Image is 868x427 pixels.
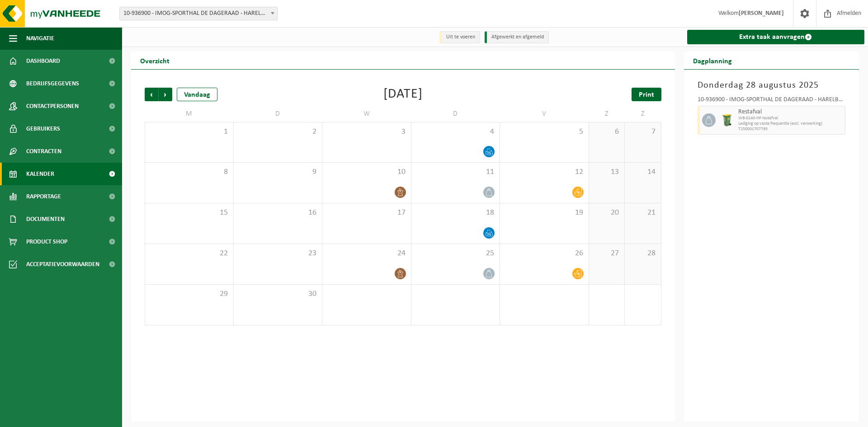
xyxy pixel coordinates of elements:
span: 4 [416,127,495,137]
li: Afgewerkt en afgemeld [485,31,549,43]
span: Print [639,91,654,99]
span: Vorige [145,88,158,101]
span: Lediging op vaste frequentie (excl. verwerking) [738,121,843,127]
td: Z [625,106,661,122]
span: 10-936900 - IMOG-SPORTHAL DE DAGERAAD - HARELBEKE [120,7,277,20]
h2: Overzicht [131,52,179,69]
a: Extra taak aanvragen [687,30,865,44]
span: 14 [629,167,656,177]
td: D [411,106,500,122]
span: Product Shop [26,230,67,253]
span: T250001707795 [738,127,843,132]
span: 28 [629,249,656,258]
div: Vandaag [177,88,217,101]
td: Z [589,106,625,122]
span: 30 [238,289,318,299]
span: 27 [594,249,620,258]
span: 8 [150,167,229,177]
span: 19 [505,208,584,218]
span: 2 [238,127,318,137]
span: 18 [416,208,495,218]
span: 10-936900 - IMOG-SPORTHAL DE DAGERAAD - HARELBEKE [119,7,278,20]
span: Rapportage [26,185,61,208]
div: [DATE] [383,88,423,101]
a: Print [632,88,661,101]
span: 25 [416,249,495,258]
strong: [PERSON_NAME] [739,10,784,17]
h3: Donderdag 28 augustus 2025 [698,79,846,92]
span: Bedrijfsgegevens [26,72,79,95]
span: 7 [629,127,656,137]
span: 9 [238,167,318,177]
span: Kalender [26,163,54,185]
span: 22 [150,249,229,258]
span: 13 [594,167,620,177]
span: 16 [238,208,318,218]
span: Contracten [26,140,61,163]
span: 23 [238,249,318,258]
span: 20 [594,208,620,218]
img: WB-0240-HPE-GN-50 [720,113,734,127]
span: 10 [327,167,406,177]
td: M [145,106,234,122]
span: 3 [327,127,406,137]
span: 5 [505,127,584,137]
span: 29 [150,289,229,299]
span: Documenten [26,208,65,230]
span: Gebruikers [26,117,60,140]
span: 26 [505,249,584,258]
td: D [234,106,323,122]
span: 21 [629,208,656,218]
td: V [500,106,589,122]
span: Restafval [738,108,843,116]
span: Navigatie [26,27,54,50]
span: Volgende [159,88,172,101]
span: Acceptatievoorwaarden [26,253,99,276]
div: 10-936900 - IMOG-SPORTHAL DE DAGERAAD - HARELBEKE [698,97,846,106]
span: 24 [327,249,406,258]
span: 17 [327,208,406,218]
span: 1 [150,127,229,137]
span: 11 [416,167,495,177]
span: WB-0240-HP restafval [738,116,843,121]
li: Uit te voeren [439,31,480,43]
span: 15 [150,208,229,218]
span: Contactpersonen [26,95,79,117]
td: W [322,106,411,122]
span: Dashboard [26,50,60,72]
span: 6 [594,127,620,137]
h2: Dagplanning [684,52,741,69]
span: 12 [505,167,584,177]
